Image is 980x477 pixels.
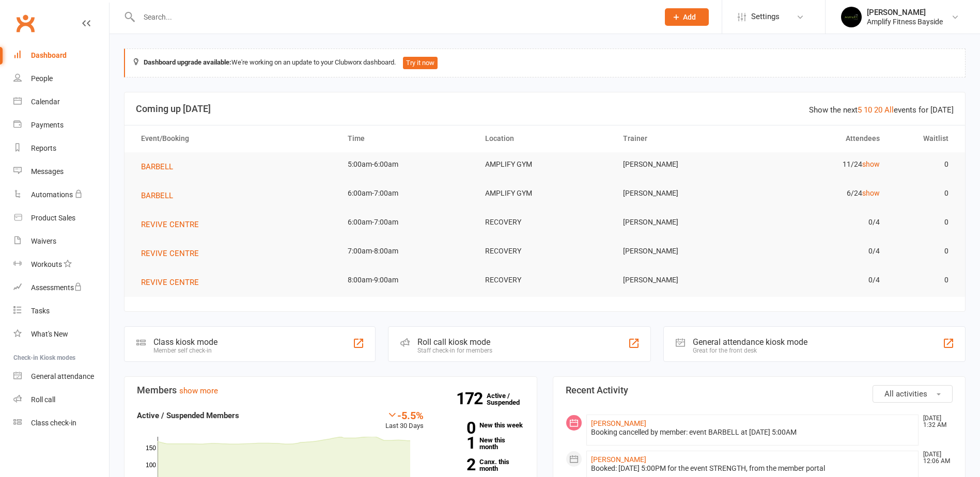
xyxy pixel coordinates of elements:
td: [PERSON_NAME] [614,239,751,263]
a: What's New [13,323,109,346]
div: We're working on an update to your Clubworx dashboard. [124,49,966,77]
strong: 2 [439,457,475,472]
span: All activities [884,389,927,399]
td: 11/24 [751,152,889,177]
td: 0 [889,181,958,205]
div: Waivers [31,237,56,245]
th: Time [338,125,476,152]
a: [PERSON_NAME] [591,419,646,427]
a: Waivers [13,230,109,253]
div: -5.5% [385,409,424,421]
a: Assessments [13,276,109,299]
div: Messages [31,167,64,176]
a: 2Canx. this month [439,458,524,472]
td: 0/4 [751,239,889,263]
div: Class check-in [31,419,76,427]
th: Location [476,125,613,152]
td: [PERSON_NAME] [614,268,751,292]
h3: Coming up [DATE] [136,104,954,114]
td: [PERSON_NAME] [614,152,751,177]
div: Tasks [31,307,50,315]
td: [PERSON_NAME] [614,210,751,234]
span: Settings [751,5,780,28]
a: Product Sales [13,206,109,230]
a: 10 [864,105,872,115]
span: BARBELL [141,191,173,200]
div: General attendance [31,372,94,380]
a: Dashboard [13,44,109,67]
div: Booking cancelled by member: event BARBELL at [DATE] 5:00AM [591,428,914,437]
a: Calendar [13,90,109,114]
button: REVIVE CENTRE [141,276,206,289]
th: Waitlist [889,125,958,152]
td: AMPLIFY GYM [476,181,613,205]
div: General attendance kiosk mode [693,337,807,347]
a: General attendance kiosk mode [13,365,109,388]
a: People [13,67,109,90]
input: Search... [136,10,651,24]
div: Member self check-in [153,347,217,354]
time: [DATE] 1:32 AM [918,415,952,428]
td: 5:00am-6:00am [338,152,476,177]
a: show [862,160,880,168]
td: 0 [889,210,958,234]
time: [DATE] 12:06 AM [918,451,952,465]
td: 0/4 [751,210,889,234]
a: Payments [13,114,109,137]
button: All activities [873,385,953,403]
a: 20 [874,105,882,115]
td: RECOVERY [476,239,613,263]
a: show more [179,386,218,395]
div: Amplify Fitness Bayside [867,17,943,26]
div: Reports [31,144,56,152]
strong: 1 [439,435,475,451]
strong: 172 [456,391,487,406]
a: 0New this week [439,422,524,428]
div: Payments [31,121,64,129]
span: REVIVE CENTRE [141,249,199,258]
div: People [31,74,53,83]
h3: Recent Activity [566,385,953,395]
span: Add [683,13,696,21]
div: Calendar [31,98,60,106]
button: Add [665,8,709,26]
a: Tasks [13,299,109,323]
div: Roll call kiosk mode [417,337,492,347]
button: BARBELL [141,189,180,202]
a: Clubworx [12,10,38,36]
td: 7:00am-8:00am [338,239,476,263]
strong: 0 [439,420,475,436]
td: AMPLIFY GYM [476,152,613,177]
a: 1New this month [439,437,524,450]
div: Assessments [31,283,82,292]
td: RECOVERY [476,268,613,292]
td: 6:00am-7:00am [338,181,476,205]
td: 6/24 [751,181,889,205]
td: RECOVERY [476,210,613,234]
div: Dashboard [31,51,67,59]
div: Automations [31,190,73,199]
div: Workouts [31,260,62,268]
button: BARBELL [141,161,180,173]
a: Reports [13,137,109,160]
span: BARBELL [141,162,173,171]
a: Roll call [13,388,109,411]
div: Show the next events for [DATE] [809,104,954,116]
th: Trainer [614,125,751,152]
div: Great for the front desk [693,347,807,354]
a: Class kiosk mode [13,411,109,435]
a: Automations [13,183,109,206]
a: Messages [13,160,109,183]
td: 0 [889,239,958,263]
strong: Dashboard upgrade available: [144,58,231,66]
div: Roll call [31,395,55,404]
a: 172Active / Suspended [487,385,532,414]
a: 5 [858,105,862,115]
div: [PERSON_NAME] [867,8,943,17]
div: Class kiosk mode [153,337,217,347]
td: 0 [889,152,958,177]
div: Booked: [DATE] 5:00PM for the event STRENGTH, from the member portal [591,464,914,473]
h3: Members [137,385,524,395]
strong: Active / Suspended Members [137,411,239,420]
span: REVIVE CENTRE [141,220,199,229]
